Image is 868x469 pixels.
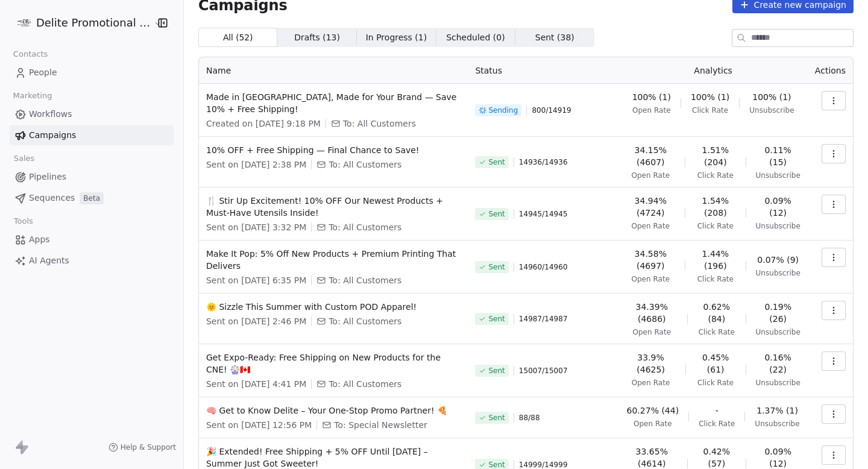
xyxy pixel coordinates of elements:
[696,351,736,376] span: 0.45% (61)
[519,366,568,376] span: 15007 / 15007
[206,248,461,272] span: Make It Pop: 5% Off New Products + Premium Printing That Delivers
[535,31,574,44] span: Sent ( 38 )
[329,378,401,390] span: To: All Customers
[29,66,57,79] span: People
[206,195,461,219] span: 🍴 Stir Up Excitement! 10% OFF Our Newest Products + Must-Have Utensils Inside!
[631,221,670,231] span: Open Rate
[532,105,571,115] span: 800 / 14919
[697,221,734,231] span: Click Rate
[10,104,174,124] a: Workflows
[206,419,312,431] span: Sent on [DATE] 12:56 PM
[626,301,678,325] span: 34.39% (4686)
[80,192,104,204] span: Beta
[756,268,800,278] span: Unsubscribe
[631,274,670,284] span: Open Rate
[29,129,76,142] span: Campaigns
[10,188,174,208] a: SequencesBeta
[634,419,672,429] span: Open Rate
[632,105,671,115] span: Open Rate
[697,301,736,325] span: 0.62% (84)
[206,404,461,417] span: 🧠 Get to Know Delite – Your One-Stop Promo Partner! 🍕
[108,442,176,452] a: Help & Support
[488,209,505,219] span: Sent
[756,144,800,168] span: 0.11% (15)
[8,45,53,63] span: Contacts
[8,150,40,168] span: Sales
[756,221,800,231] span: Unsubscribe
[14,13,145,33] button: Delite Promotional Products
[692,105,728,115] span: Click Rate
[756,195,800,219] span: 0.09% (12)
[199,57,468,84] th: Name
[618,57,807,84] th: Analytics
[695,144,736,168] span: 1.51% (204)
[29,171,66,183] span: Pipelines
[519,262,568,272] span: 14960 / 14960
[519,314,568,324] span: 14987 / 14987
[488,105,518,115] span: Sending
[749,105,794,115] span: Unsubscribe
[699,419,735,429] span: Click Rate
[488,157,505,167] span: Sent
[334,419,427,431] span: To: Special Newsletter
[29,254,69,267] span: AI Agents
[8,87,57,105] span: Marketing
[697,274,734,284] span: Click Rate
[699,327,735,337] span: Click Rate
[755,419,799,429] span: Unsubscribe
[206,351,461,376] span: Get Expo-Ready: Free Shipping on New Products for the CNE! 🎡🇨🇦
[695,195,736,219] span: 1.54% (208)
[626,144,675,168] span: 34.15% (4607)
[10,167,174,187] a: Pipelines
[206,378,306,390] span: Sent on [DATE] 4:41 PM
[519,209,568,219] span: 14945 / 14945
[756,351,800,376] span: 0.16% (22)
[8,212,38,230] span: Tools
[206,221,306,233] span: Sent on [DATE] 3:32 PM
[10,251,174,271] a: AI Agents
[206,118,321,130] span: Created on [DATE] 9:18 PM
[17,16,31,30] img: Delite-logo%20copy.png
[29,192,75,204] span: Sequences
[697,378,734,388] span: Click Rate
[631,171,670,180] span: Open Rate
[29,108,72,121] span: Workflows
[756,404,798,417] span: 1.37% (1)
[715,404,719,417] span: -
[36,15,151,31] span: Delite Promotional Products
[446,31,505,44] span: Scheduled ( 0 )
[695,248,736,272] span: 1.44% (196)
[488,366,505,376] span: Sent
[626,195,675,219] span: 34.94% (4724)
[808,57,853,84] th: Actions
[757,254,799,266] span: 0.07% (9)
[488,262,505,272] span: Sent
[10,230,174,250] a: Apps
[752,91,791,103] span: 100% (1)
[206,159,306,171] span: Sent on [DATE] 2:38 PM
[632,378,670,388] span: Open Rate
[206,301,461,313] span: 🌞 Sizzle This Summer with Custom POD Apparel!
[632,327,671,337] span: Open Rate
[206,91,461,115] span: Made in [GEOGRAPHIC_DATA], Made for Your Brand — Save 10% + Free Shipping!
[756,301,800,325] span: 0.19% (26)
[468,57,618,84] th: Status
[691,91,729,103] span: 100% (1)
[206,315,306,327] span: Sent on [DATE] 2:46 PM
[756,171,800,180] span: Unsubscribe
[756,378,800,388] span: Unsubscribe
[329,315,401,327] span: To: All Customers
[10,125,174,145] a: Campaigns
[329,221,401,233] span: To: All Customers
[294,31,340,44] span: Drafts ( 13 )
[519,413,540,423] span: 88 / 88
[756,327,800,337] span: Unsubscribe
[329,274,401,286] span: To: All Customers
[343,118,416,130] span: To: All Customers
[206,274,306,286] span: Sent on [DATE] 6:35 PM
[10,63,174,83] a: People
[627,404,679,417] span: 60.27% (44)
[206,144,461,156] span: 10% OFF + Free Shipping — Final Chance to Save!
[626,248,675,272] span: 34.58% (4697)
[29,233,50,246] span: Apps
